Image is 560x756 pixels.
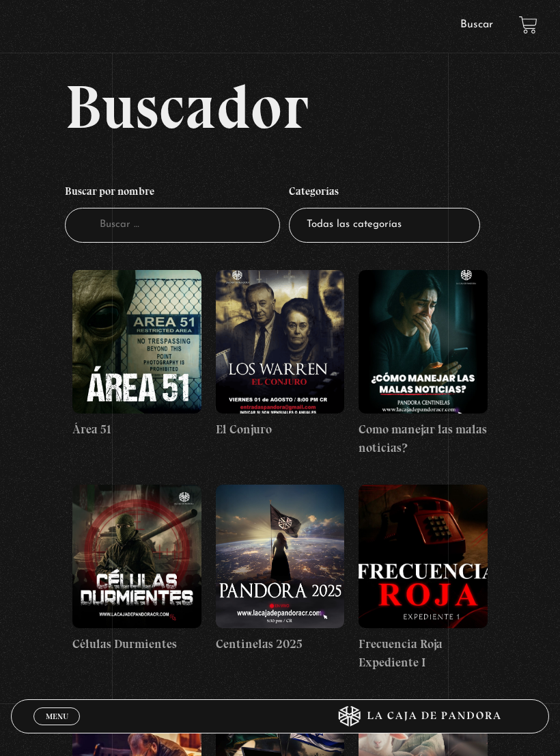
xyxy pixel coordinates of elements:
span: Cerrar [41,724,73,733]
a: Células Durmientes [72,485,201,653]
a: Frecuencia Roja Expediente I [359,485,488,672]
a: Centinelas 2025 [216,485,345,653]
h4: Área 51 [72,420,201,439]
h4: Como manejar las malas noticias? [359,420,488,457]
h2: Buscador [65,76,549,137]
h4: Buscar por nombre [65,178,280,208]
a: Buscar [460,19,493,30]
a: View your shopping cart [519,16,537,34]
h4: Células Durmientes [72,635,201,653]
h4: Frecuencia Roja Expediente I [359,635,488,672]
h4: El Conjuro [216,420,345,439]
a: El Conjuro [216,270,345,439]
a: Área 51 [72,270,201,439]
h4: Centinelas 2025 [216,635,345,653]
a: Como manejar las malas noticias? [359,270,488,457]
span: Menu [46,712,68,720]
h4: Categorías [289,178,480,208]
